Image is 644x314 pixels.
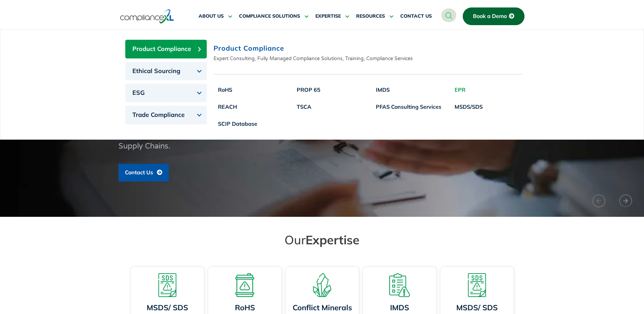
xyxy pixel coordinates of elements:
[450,98,487,115] a: MSDS/SDS
[371,81,446,98] a: IMDS
[400,13,432,19] span: CONTACT US
[292,303,352,312] a: Conflict Minerals
[450,81,487,98] a: EPR
[356,13,385,19] span: RESOURCES
[132,45,191,53] span: Product Compliance
[199,13,224,19] span: ABOUT US
[441,8,456,22] a: navsearch-button
[400,8,432,24] a: CONTACT US
[214,115,262,132] a: SCIP Database
[214,55,522,62] p: Expert Consulting, Fully Managed Compliance Solutions, Training, Compliance Services
[388,273,411,297] img: A list board with a warning
[456,303,498,312] a: MSDS/ SDS
[132,89,145,97] span: ESG
[239,8,309,24] a: COMPLIANCE SOLUTIONS
[125,170,153,176] span: Contact Us
[132,232,512,247] h2: Our
[465,273,489,297] img: A warning board with SDS displaying
[239,13,300,19] span: COMPLIANCE SOLUTIONS
[235,303,255,312] a: RoHS
[292,98,325,115] a: TSCA
[120,8,174,24] img: logo-one.svg
[371,98,446,115] a: PFAS Consulting Services
[356,8,393,24] a: RESOURCES
[310,273,334,297] img: A representation of minerals
[214,98,262,115] a: REACH
[132,67,180,75] span: Ethical Sourcing
[292,81,325,98] a: PROP 65
[463,7,525,25] a: Book a Demo
[118,164,169,181] a: Contact Us
[233,273,257,297] img: A board with a warning sign
[390,303,409,312] a: IMDS
[315,8,349,24] a: EXPERTISE
[306,232,360,247] span: Expertise
[214,81,262,98] a: RoHS
[199,8,232,24] a: ABOUT US
[147,303,188,312] a: MSDS/ SDS
[125,40,526,136] div: Tabs. Open items with Enter or Space, close with Escape and navigate using the Arrow keys.
[132,111,185,119] span: Trade Compliance
[473,13,507,19] span: Book a Demo
[214,43,522,53] h2: Product Compliance
[155,273,179,297] img: A warning board with SDS displaying
[315,13,341,19] span: EXPERTISE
